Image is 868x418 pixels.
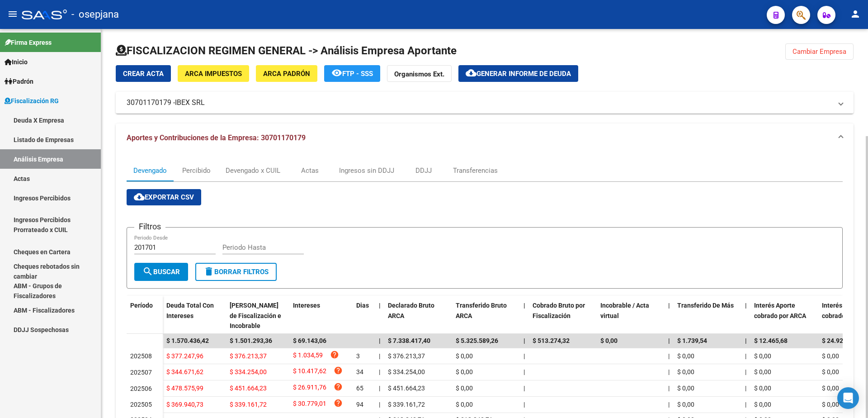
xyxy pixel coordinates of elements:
span: $ 344.671,62 [166,368,203,375]
span: $ 1.739,54 [677,337,707,344]
span: Declarado Bruto ARCA [388,302,434,319]
mat-panel-title: 30701170179 - [127,98,832,108]
span: Intereses [293,302,320,309]
span: | [745,352,746,360]
span: $ 0,00 [754,368,771,375]
span: $ 334.254,00 [388,368,425,375]
datatable-header-cell: Transferido De Más [674,296,741,336]
span: | [379,337,381,344]
div: Percibido [182,166,211,176]
span: 94 [356,401,363,408]
mat-expansion-panel-header: Aportes y Contribuciones de la Empresa: 30701170179 [116,123,854,152]
mat-icon: cloud_download [466,67,476,78]
strong: Organismos Ext. [394,70,444,78]
span: $ 0,00 [754,385,771,392]
span: $ 0,00 [677,401,694,408]
span: $ 0,00 [754,352,771,360]
span: | [379,385,380,392]
span: Cambiar Empresa [793,47,846,56]
span: FTP - SSS [342,70,373,78]
span: $ 0,00 [822,352,839,360]
span: ARCA Impuestos [185,70,242,78]
span: 202508 [130,352,152,360]
span: $ 0,00 [677,368,694,375]
button: Crear Acta [116,65,171,82]
mat-icon: search [142,266,153,277]
span: $ 1.501.293,36 [230,337,272,344]
span: Buscar [142,268,180,276]
span: $ 1.034,59 [293,350,323,362]
datatable-header-cell: Transferido Bruto ARCA [452,296,520,336]
span: | [668,337,670,344]
span: $ 0,00 [600,337,618,344]
span: $ 0,00 [822,368,839,375]
datatable-header-cell: Cobrado Bruto por Fiscalización [529,296,597,336]
span: Transferido Bruto ARCA [456,302,507,319]
mat-icon: remove_red_eye [331,67,342,78]
div: Transferencias [453,166,498,176]
span: | [524,352,525,360]
span: Incobrable / Acta virtual [600,302,649,319]
span: Interés Aporte cobrado por ARCA [754,302,806,319]
button: Cambiar Empresa [785,43,854,60]
span: | [524,337,525,344]
span: Deuda Total Con Intereses [166,302,214,319]
span: Inicio [5,57,28,67]
span: $ 10.417,62 [293,366,326,378]
span: | [668,368,670,375]
span: $ 30.779,01 [293,399,326,411]
span: | [668,352,670,360]
span: $ 0,00 [677,352,694,360]
span: | [379,401,380,408]
span: Padrón [5,76,33,86]
span: $ 0,00 [822,385,839,392]
span: $ 513.274,32 [533,337,570,344]
mat-icon: delete [203,266,214,277]
datatable-header-cell: Intereses [289,296,353,336]
h3: Filtros [134,220,165,233]
span: $ 377.247,96 [166,352,203,360]
div: Ingresos sin DDJJ [339,166,394,176]
datatable-header-cell: Deuda Total Con Intereses [163,296,226,336]
div: DDJJ [415,166,432,176]
span: $ 0,00 [456,352,473,360]
datatable-header-cell: Deuda Bruta Neto de Fiscalización e Incobrable [226,296,289,336]
button: Organismos Ext. [387,65,452,82]
button: FTP - SSS [324,65,380,82]
button: Borrar Filtros [195,263,277,281]
span: Período [130,302,153,309]
span: | [379,302,381,309]
div: Devengado [133,166,167,176]
span: $ 0,00 [456,401,473,408]
span: $ 339.161,72 [230,401,267,408]
div: Open Intercom Messenger [837,387,859,409]
span: $ 376.213,37 [388,352,425,360]
span: Exportar CSV [134,193,194,201]
span: $ 24.922,91 [822,337,855,344]
span: $ 7.338.417,40 [388,337,430,344]
span: Generar informe de deuda [476,70,571,78]
span: | [524,401,525,408]
span: | [524,302,525,309]
span: Transferido De Más [677,302,734,309]
div: Devengado x CUIL [226,166,280,176]
span: $ 451.664,23 [230,385,267,392]
datatable-header-cell: Incobrable / Acta virtual [597,296,665,336]
i: help [330,350,339,359]
span: Cobrado Bruto por Fiscalización [533,302,585,319]
span: [PERSON_NAME] de Fiscalización e Incobrable [230,302,281,330]
div: Actas [301,166,319,176]
span: | [668,401,670,408]
span: $ 5.325.589,26 [456,337,498,344]
span: Fiscalización RG [5,96,59,106]
span: 3 [356,352,360,360]
span: $ 334.254,00 [230,368,267,375]
button: Exportar CSV [127,189,201,205]
span: 202506 [130,385,152,392]
span: 34 [356,368,363,375]
span: $ 69.143,06 [293,337,326,344]
mat-icon: cloud_download [134,191,145,202]
span: | [379,352,380,360]
button: ARCA Impuestos [178,65,249,82]
span: $ 339.161,72 [388,401,425,408]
